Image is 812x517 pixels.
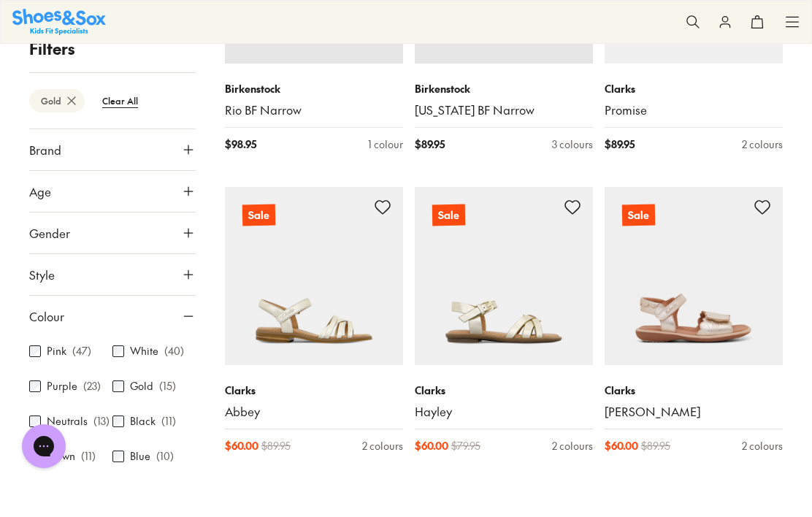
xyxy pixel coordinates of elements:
p: ( 11 ) [81,448,96,464]
p: Clarks [605,383,783,398]
p: ( 40 ) [164,343,184,359]
a: [US_STATE] BF Narrow [415,102,593,118]
span: $ 98.95 [225,137,256,152]
label: Purple [47,378,77,394]
p: Sale [432,204,465,226]
p: Birkenstock [415,81,593,96]
a: Hayley [415,404,593,420]
iframe: Gorgias live chat messenger [15,419,73,473]
div: 3 colours [552,137,593,152]
label: Black [130,413,156,429]
a: Abbey [225,404,403,420]
span: $ 79.95 [451,438,480,453]
button: Colour [29,295,196,336]
p: Clarks [415,383,593,398]
button: Style [29,253,196,294]
span: $ 89.95 [261,438,291,453]
button: Age [29,170,196,211]
p: ( 10 ) [156,448,174,464]
a: Sale [415,187,593,365]
label: Pink [47,343,66,359]
p: Sale [242,204,275,226]
p: ( 11 ) [161,413,176,429]
p: ( 23 ) [83,378,101,394]
button: Gender [29,212,196,253]
button: Brand [29,129,196,169]
a: Shoes & Sox [12,9,106,34]
label: Neutrals [47,413,88,429]
btn: Clear All [91,87,150,113]
p: Sale [622,204,655,226]
span: Style [29,265,55,283]
span: $ 89.95 [605,137,635,152]
div: 2 colours [552,438,593,453]
span: $ 89.95 [641,438,670,453]
div: 1 colour [368,137,403,152]
label: Gold [130,378,153,394]
a: Promise [605,102,783,118]
p: ( 13 ) [93,413,110,429]
span: Colour [29,307,64,324]
btn: Gold [29,88,85,112]
a: Sale [225,187,403,365]
label: White [130,343,158,359]
p: ( 15 ) [159,378,176,394]
label: Blue [130,448,150,464]
a: Sale [605,187,783,365]
span: $ 60.00 [605,438,638,453]
p: Clarks [605,81,783,96]
span: Age [29,182,51,199]
p: Birkenstock [225,81,403,96]
span: Brand [29,140,61,158]
span: $ 60.00 [415,438,448,453]
p: ( 47 ) [72,343,91,359]
a: Rio BF Narrow [225,102,403,118]
img: SNS_Logo_Responsive.svg [12,9,106,34]
div: 2 colours [742,438,783,453]
p: Clarks [225,383,403,398]
div: 2 colours [742,137,783,152]
span: $ 89.95 [415,137,445,152]
p: Filters [29,36,196,60]
div: 2 colours [362,438,403,453]
a: [PERSON_NAME] [605,404,783,420]
span: Gender [29,223,70,241]
span: $ 60.00 [225,438,258,453]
